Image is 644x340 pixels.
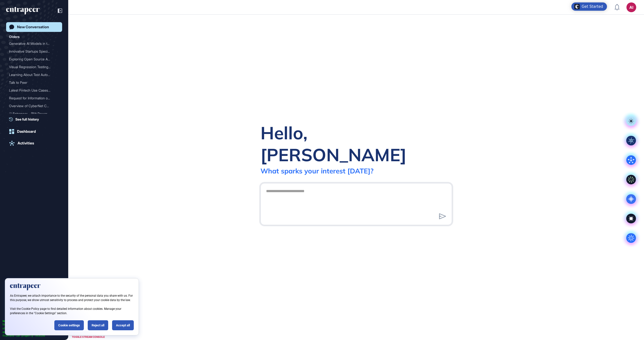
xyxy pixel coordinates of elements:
div: Learning About Test Automation Tools and Tradeblue [9,71,59,79]
div: Innovative Startups Speci... [9,47,55,55]
a: Dashboard [6,127,62,136]
div: Open Get Started checklist [571,2,607,11]
div: Overview of CyberNet Comp... [9,102,55,110]
div: Exploring Open Source Alternatives to SAP PowerDesigner for Data Modeling [9,55,59,63]
div: Visual Regression Testing Tools [9,63,59,71]
div: Entrapeer - [Bilt Rewards... [9,110,55,118]
div: Olders [9,34,19,40]
div: entrapeer-logo [6,7,39,15]
a: New Conversation [6,22,62,32]
div: Talk to Peer [9,79,55,86]
button: AI [626,2,636,12]
div: Entrapeer - [Bilt Rewards] Competitor Analysis Is Ready! [9,110,59,118]
div: Talk to Peer [9,79,59,86]
div: What sparks your interest [DATE]? [260,167,374,175]
div: Hello, [PERSON_NAME] [260,122,452,166]
div: Latest Fintech Use Cases in Collaboration with Banks [9,86,59,94]
div: Overview of CyberNet Companies [9,102,59,110]
div: New Conversation [17,25,49,29]
div: Exploring Open Source Alt... [9,55,55,63]
span: See full history [15,117,39,122]
a: See full history [9,117,62,122]
div: Dashboard [17,129,36,134]
div: Request for Information on CyberNet AI [9,94,59,102]
div: Activities [18,141,34,145]
div: Get Started [582,4,603,9]
div: Innovative Startups Specializing in Data Modeling for Finance [9,47,59,55]
div: Learning About Test Autom... [9,71,55,79]
div: Generative AI Models in the Financial Sector [9,40,59,47]
img: launcher-image-alternative-text [574,4,580,9]
div: Visual Regression Testing... [9,63,55,71]
div: Generative AI Models in t... [9,40,55,47]
div: Request for Information o... [9,94,55,102]
div: TOGGLE STREAM CONSOLE [71,334,106,340]
a: Activities [6,138,62,148]
div: Latest Fintech Use Cases ... [9,86,55,94]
